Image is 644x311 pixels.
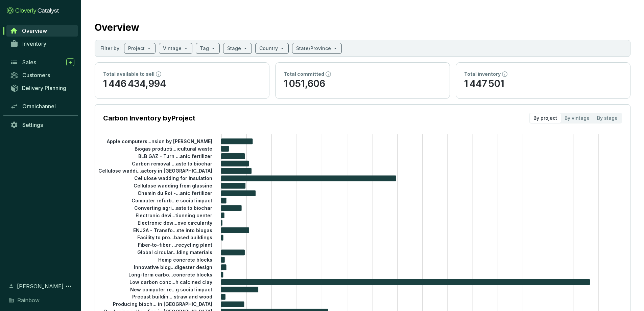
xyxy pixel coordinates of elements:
[132,294,212,299] tspan: Precast buildin... straw and wood
[133,227,212,233] tspan: ENJ2A - Transfo...ste into biogas
[98,168,212,174] tspan: Cellulose waddi...actory in [GEOGRAPHIC_DATA]
[22,40,46,47] span: Inventory
[129,279,212,285] tspan: Low carbon conc...h calcined clay
[7,38,78,49] a: Inventory
[7,82,78,93] a: Delivery Planning
[135,146,212,152] tspan: Biogas producti...icultural waste
[6,25,78,37] a: Overview
[7,69,78,81] a: Customers
[103,71,154,77] p: Total available to sell
[561,113,593,123] div: By vintage
[7,101,78,112] a: Omnichannel
[22,103,56,110] span: Omnichannel
[134,205,212,211] tspan: Converting agri...aste to biochar
[22,85,66,91] span: Delivery Planning
[7,119,78,131] a: Settings
[464,77,622,90] p: 1 447 501
[529,113,622,124] div: segmented control
[137,235,212,240] tspan: Facility to pro...based buildings
[22,27,47,34] span: Overview
[106,138,212,144] tspan: Apple computers...nsion by [PERSON_NAME]
[593,113,621,123] div: By stage
[7,57,78,68] a: Sales
[138,190,212,196] tspan: Chemin du Roi -...anic fertilizer
[22,72,50,79] span: Customers
[138,220,212,225] tspan: Electronic devi...ove circularity
[530,113,561,123] div: By project
[284,77,442,90] p: 1 051,606
[132,198,212,203] tspan: Computer refurb...e social impact
[17,296,40,304] span: Rainbow
[113,301,212,307] tspan: Producing bioch... in [GEOGRAPHIC_DATA]
[128,272,212,277] tspan: Long-term carbo...concrete blocks
[95,20,139,35] h2: Overview
[137,249,212,255] tspan: Global circular...lding materials
[158,257,212,263] tspan: Hemp concrete blocks
[134,175,212,181] tspan: Cellulose wadding for insulation
[130,286,212,292] tspan: New computer re...g social impact
[17,282,64,290] span: [PERSON_NAME]
[100,45,121,52] p: Filter by:
[103,113,195,123] p: Carbon Inventory by Project
[136,213,212,218] tspan: Electronic devi...tionning center
[134,264,212,270] tspan: Innovative biog...digester design
[138,242,212,248] tspan: Fiber-to-fiber ...recycling plant
[138,153,212,159] tspan: BLB GAZ - Turn ...anic fertilizer
[103,77,261,90] p: 1 446 434,994
[132,160,212,166] tspan: Carbon removal ...aste to biochar
[22,59,36,66] span: Sales
[284,71,324,77] p: Total committed
[464,71,501,77] p: Total inventory
[22,121,43,128] span: Settings
[134,183,212,188] tspan: Cellulose wadding from glassine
